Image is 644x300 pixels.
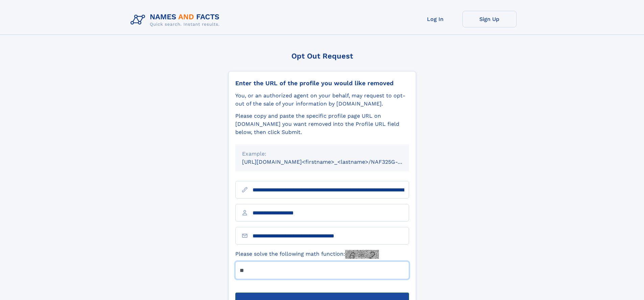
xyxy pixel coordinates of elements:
[408,11,462,27] a: Log In
[242,159,422,165] small: [URL][DOMAIN_NAME]<firstname>_<lastname>/NAF325G-xxxxxxxx
[235,112,409,136] div: Please copy and paste the specific profile page URL on [DOMAIN_NAME] you want removed into the Pr...
[235,79,409,87] div: Enter the URL of the profile you would like removed
[462,11,517,27] a: Sign Up
[128,11,225,29] img: Logo Names and Facts
[242,150,402,158] div: Example:
[235,250,379,259] label: Please solve the following math function:
[228,52,416,60] div: Opt Out Request
[235,92,409,108] div: You, or an authorized agent on your behalf, may request to opt-out of the sale of your informatio...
